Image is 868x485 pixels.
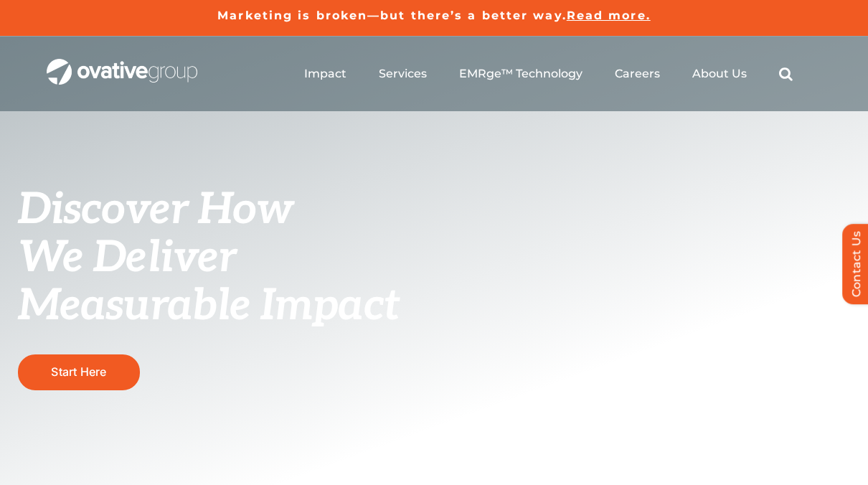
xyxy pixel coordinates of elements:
[18,232,400,332] span: We Deliver Measurable Impact
[51,364,106,379] span: Start Here
[217,9,567,22] a: Marketing is broken—but there’s a better way.
[615,67,660,81] a: Careers
[779,67,793,81] a: Search
[379,67,427,81] a: Services
[459,67,582,81] a: EMRge™ Technology
[18,184,293,236] span: Discover How
[47,57,197,71] a: OG_Full_horizontal_WHT
[304,51,793,97] nav: Menu
[18,354,140,390] a: Start Here
[692,67,747,81] a: About Us
[567,9,651,22] a: Read more.
[304,67,346,81] a: Impact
